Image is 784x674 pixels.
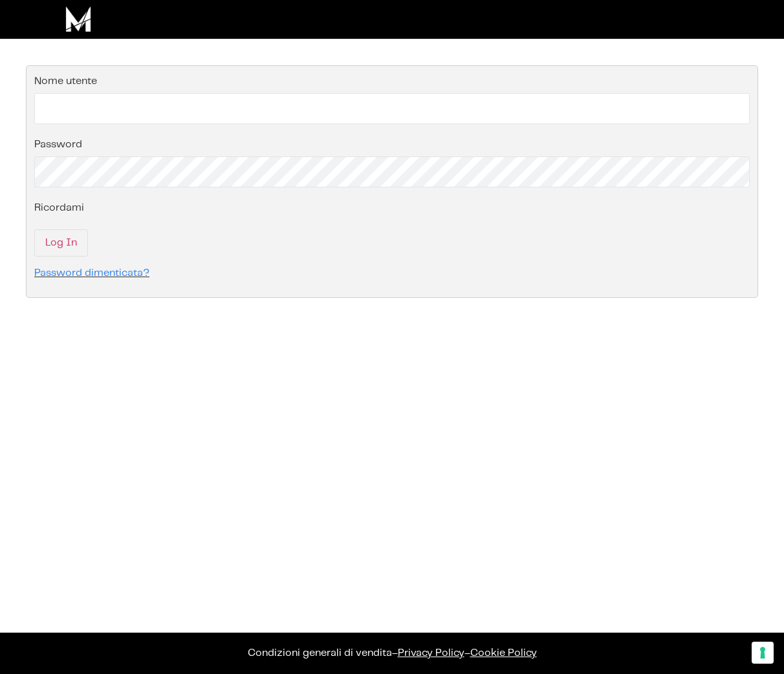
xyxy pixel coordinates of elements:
button: Le tue preferenze relative al consenso per le tecnologie di tracciamento [752,642,774,664]
a: Privacy Policy [398,648,464,658]
input: Log In [34,229,88,257]
a: Password dimenticata? [34,268,149,278]
label: Password [34,140,82,150]
label: Nome utente [34,76,97,87]
span: Cookie Policy [470,648,537,658]
label: Ricordami [34,203,84,213]
input: Nome utente [34,93,750,124]
p: – – [13,646,771,661]
a: Condizioni generali di vendita [248,648,392,658]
